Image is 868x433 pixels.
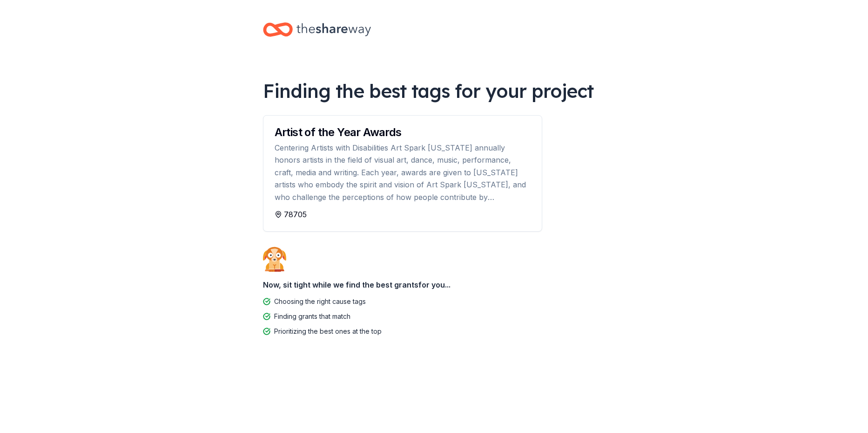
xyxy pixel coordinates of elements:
[274,311,350,322] div: Finding grants that match
[274,326,382,337] div: Prioritizing the best ones at the top
[275,142,531,203] div: Centering Artists with Disabilities Art Spark [US_STATE] annually honors artists in the field of ...
[263,275,606,294] div: Now, sit tight while we find the best grants for you...
[275,127,531,138] div: Artist of the Year Awards
[263,247,286,272] img: Dog waiting patiently
[274,296,366,307] div: Choosing the right cause tags
[275,209,531,220] div: 78705
[263,78,606,104] div: Finding the best tags for your project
